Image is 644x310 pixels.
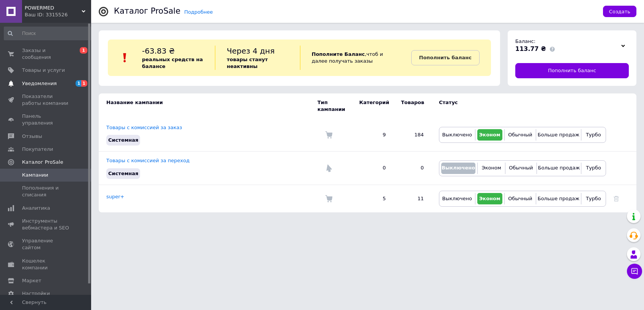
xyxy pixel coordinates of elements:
[477,129,502,141] button: Эконом
[106,125,182,130] a: Товары с комиссией за заказ
[108,137,138,143] span: Системная
[583,193,604,204] button: Турбо
[22,67,65,74] span: Товары и услуги
[431,93,606,119] td: Статус
[411,50,480,65] a: Пополнить баланс
[300,46,411,70] div: , чтоб и далее получать заказы
[442,132,472,138] span: Выключено
[22,218,70,231] span: Инструменты вебмастера и SEO
[142,57,203,69] b: реальных средств на балансе
[312,51,365,57] b: Пополните Баланс
[393,119,431,152] td: 184
[614,196,619,201] a: Удалить
[477,193,502,204] button: Эконом
[583,129,604,141] button: Турбо
[509,165,533,171] span: Обычный
[22,185,70,198] span: Пополнения и списания
[22,159,63,166] span: Каталог ProSale
[441,129,473,141] button: Выключено
[99,93,317,119] td: Название кампании
[627,264,642,279] button: Чат с покупателем
[586,132,601,138] span: Турбо
[22,172,48,179] span: Кампании
[317,93,352,119] td: Тип кампании
[22,93,70,107] span: Показатели работы компании
[352,185,393,212] td: 5
[81,80,87,87] span: 1
[22,113,70,127] span: Панель управления
[538,196,579,201] span: Больше продаж
[538,165,580,171] span: Больше продаж
[508,196,532,201] span: Обычный
[515,63,629,78] a: Пополнить баланс
[441,163,475,174] button: Выключено
[539,163,579,174] button: Больше продаж
[22,133,42,140] span: Отзывы
[22,47,70,61] span: Заказы и сообщения
[106,194,125,199] a: super+
[393,152,431,185] td: 0
[393,185,431,212] td: 11
[119,52,131,63] img: :exclamation:
[538,129,579,141] button: Больше продаж
[184,9,213,15] a: Подробнее
[25,5,82,11] span: POWERMED
[515,38,535,44] span: Баланс:
[507,163,534,174] button: Обычный
[142,46,175,55] span: -63.83 ₴
[538,193,579,204] button: Больше продаж
[480,163,503,174] button: Эконом
[586,165,601,171] span: Турбо
[352,93,393,119] td: Категорий
[603,6,636,17] button: Создать
[76,80,82,87] span: 1
[419,55,472,60] b: Пополнить баланс
[586,196,601,201] span: Турбо
[22,290,50,297] span: Настройки
[583,163,604,174] button: Турбо
[22,205,50,212] span: Аналитика
[108,171,138,176] span: Системная
[22,258,70,271] span: Кошелек компании
[609,9,630,14] span: Создать
[393,93,431,119] td: Товаров
[442,196,472,201] span: Выключено
[25,11,91,18] div: Ваш ID: 3315526
[22,277,41,284] span: Маркет
[479,132,500,138] span: Эконом
[325,164,333,172] img: Комиссия за переход
[352,119,393,152] td: 9
[515,45,546,52] span: 113.77 ₴
[441,193,473,204] button: Выключено
[22,80,57,87] span: Уведомления
[227,46,275,55] span: Через 4 дня
[548,67,596,74] span: Пополнить баланс
[479,196,500,201] span: Эконом
[325,131,333,139] img: Комиссия за заказ
[507,129,534,141] button: Обычный
[22,237,70,251] span: Управление сайтом
[507,193,534,204] button: Обычный
[114,7,180,15] div: Каталог ProSale
[80,47,87,54] span: 1
[22,146,53,153] span: Покупатели
[538,132,579,138] span: Больше продаж
[352,152,393,185] td: 0
[227,57,268,69] b: товары станут неактивны
[106,158,189,163] a: Товары с комиссией за переход
[325,195,333,202] img: Комиссия за заказ
[4,27,95,40] input: Поиск
[482,165,501,171] span: Эконом
[442,165,475,171] span: Выключено
[508,132,532,138] span: Обычный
